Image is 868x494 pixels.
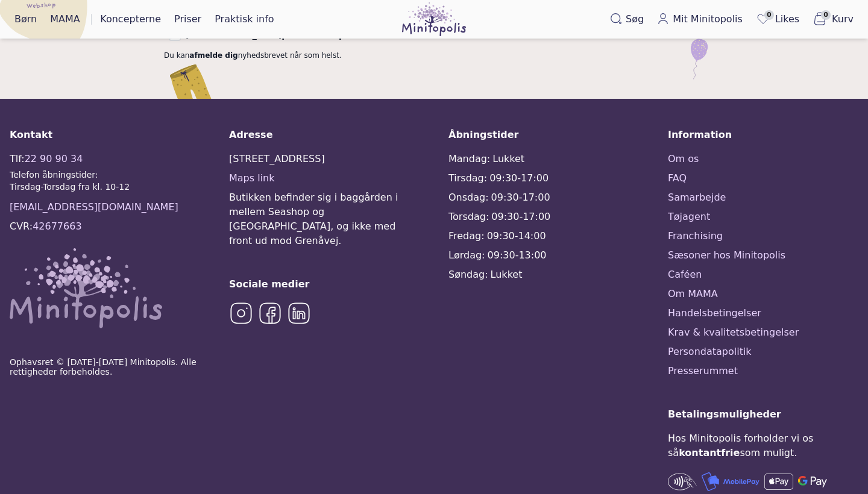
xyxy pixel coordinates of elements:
div: Tirsdag-Torsdag fra kl. 10-12 [10,181,130,193]
a: Persondatapolitik [668,345,858,359]
div: Sociale medier [229,277,420,292]
p: Ophavsret © [DATE]-[DATE] Minitopolis. Alle rettigheder forbeholdes. [10,357,200,377]
a: Om MAMA [668,287,858,301]
span: 0 [821,10,831,20]
img: Minitopolis logo [402,2,467,36]
a: [EMAIL_ADDRESS][DOMAIN_NAME] [10,200,178,214]
img: Minitopolis logo [10,248,162,328]
a: FAQ [668,171,858,186]
img: LinkedIn icon [287,301,311,325]
span: Torsdag: [448,211,489,222]
a: Krav & kvalitetsbetingelser [668,325,858,340]
span: Lukket [491,269,523,280]
div: Kontakt [10,128,200,142]
div: Hos Minitopolis forholder vi os så som muligt. [668,431,858,460]
a: Tøjagent [668,210,858,224]
a: 42677663 [33,220,81,232]
span: 09:30-17:00 [491,211,550,222]
div: Telefon åbningstider: [10,169,130,181]
a: Franchising [668,229,858,243]
span: 09:30-14:00 [487,230,546,242]
span: Fredag: [448,230,485,242]
a: Maps link [229,172,274,184]
a: Priser [169,10,206,29]
img: Contantless [668,472,697,491]
div: Du kan nyhedsbrevet når som helst. [164,51,704,60]
span: Kurv [832,12,854,27]
span: Tirsdag: [448,172,487,184]
button: Søg [605,10,649,29]
span: Mandag: [448,153,490,164]
a: Mit Minitopolis [652,10,747,29]
div: CVR: [10,219,82,234]
a: Handelsbetingelser [668,306,858,320]
a: Caféen [668,267,858,282]
span: kontantfrie [679,447,740,458]
a: Sæsoner hos Minitopolis [668,248,858,263]
span: 09:30-17:00 [491,192,550,203]
a: MAMA [45,10,85,29]
a: Presserummet [668,364,858,378]
a: Om os [668,152,858,166]
div: Adresse [229,128,420,142]
span: Lørdag: [448,249,485,261]
span: Søndag: [448,269,488,280]
a: 0Likes [751,9,804,30]
a: afmelde dig [189,51,237,60]
img: Facebook icon [258,301,282,325]
img: Instagram icon [229,301,253,325]
span: Mit Minitopolis [673,12,743,27]
img: Mobile Pay logo [702,472,759,491]
a: 22 90 90 34 [25,153,83,164]
span: 09:30-17:00 [489,172,549,184]
a: Koncepterne [95,10,166,29]
div: Information [668,128,858,142]
a: Samarbejde [668,190,858,205]
button: 0Kurv [808,9,858,30]
div: [STREET_ADDRESS] [229,152,420,166]
a: Børn [10,10,42,29]
div: Betalingsmuligheder [668,407,858,422]
span: Søg [626,12,644,27]
span: 0 [764,10,774,20]
span: Onsdag: [448,192,489,203]
span: Likes [775,12,799,27]
span: 09:30-13:00 [488,249,547,261]
span: Lukket [492,153,524,164]
div: Åbningstider [448,128,550,142]
a: Praktisk info [210,10,278,29]
span: Butikken befinder sig i baggården i mellem Seashop og [GEOGRAPHIC_DATA], og ikke med front ud mod... [229,190,420,248]
div: Tlf: [10,152,130,166]
img: Google Pay logo [798,472,827,491]
img: Apple Pay logo [764,472,793,491]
